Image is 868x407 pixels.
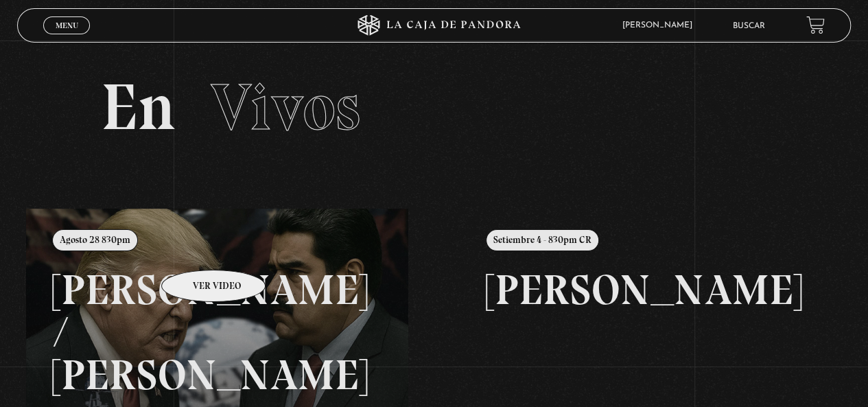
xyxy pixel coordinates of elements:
[211,68,360,146] span: Vivos
[615,21,706,30] span: [PERSON_NAME]
[806,16,825,34] a: View your shopping cart
[51,33,83,43] span: Cerrar
[733,22,765,30] a: Buscar
[101,75,768,140] h2: En
[56,21,78,30] span: Menu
